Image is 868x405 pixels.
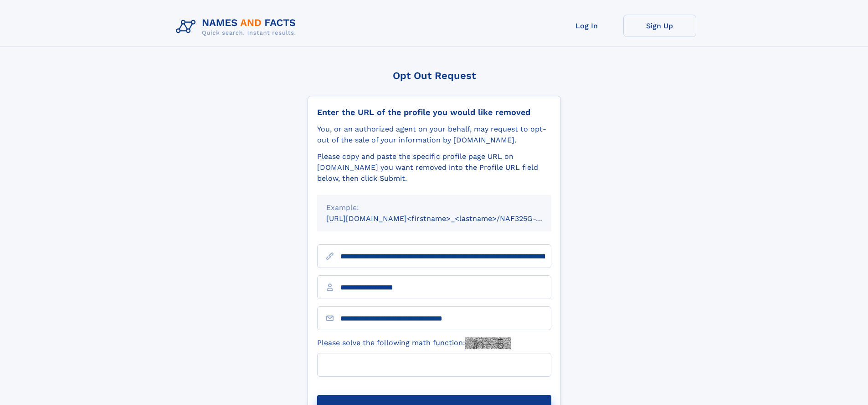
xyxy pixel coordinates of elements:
[326,202,542,213] div: Example:
[317,124,551,146] div: You, or an authorized agent on your behalf, may request to opt-out of the sale of your informatio...
[308,70,561,81] div: Opt Out Request
[172,15,303,39] img: Logo Names and Facts
[317,107,551,117] div: Enter the URL of the profile you would like removed
[550,15,623,37] a: Log In
[317,337,511,349] label: Please solve the following math function:
[326,214,569,223] small: [URL][DOMAIN_NAME]<firstname>_<lastname>/NAF325G-xxxxxxxx
[623,15,696,37] a: Sign Up
[317,151,551,184] div: Please copy and paste the specific profile page URL on [DOMAIN_NAME] you want removed into the Pr...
